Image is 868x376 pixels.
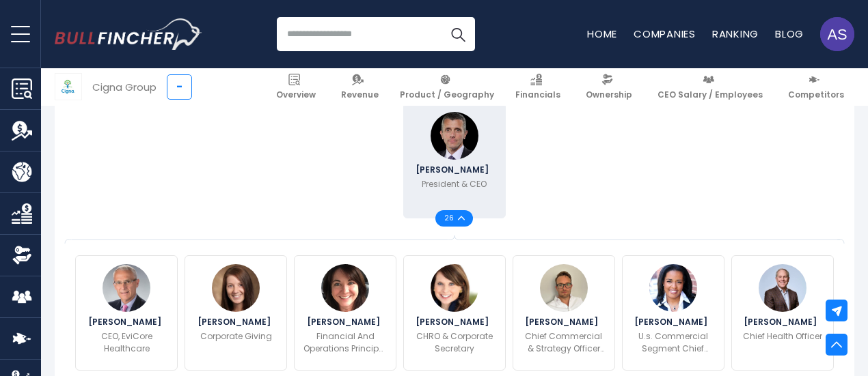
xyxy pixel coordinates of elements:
[200,330,272,343] p: Corporate Giving
[198,318,275,326] span: [PERSON_NAME]
[431,264,478,312] img: Kari Knight Stevens
[422,178,487,190] p: President & CEO
[743,330,822,343] p: Chief Health Officer
[88,318,165,326] span: [PERSON_NAME]
[92,79,157,95] div: Cigna Group
[416,166,493,174] span: [PERSON_NAME]
[303,330,388,355] p: Financial And Operations Principal / Financial Analysis Director
[540,264,588,312] img: Gilles Nyssens
[586,89,632,100] span: Ownership
[782,68,850,106] a: Competitors
[712,27,759,41] a: Ranking
[403,255,506,371] a: Kari Knight Stevens [PERSON_NAME] CHRO & Corporate Secretary
[731,255,834,371] a: David Brailer [PERSON_NAME] Chief Health Officer
[412,330,497,355] p: CHRO & Corporate Secretary
[513,255,615,371] a: Gilles Nyssens [PERSON_NAME] Chief Commercial & Strategy Officer International Organisations
[335,68,385,106] a: Revenue
[394,68,500,106] a: Product / Geography
[521,330,606,355] p: Chief Commercial & Strategy Officer International Organisations
[403,103,506,218] a: David Cordani [PERSON_NAME] President & CEO 26
[276,89,316,100] span: Overview
[55,18,202,50] img: Bullfincher logo
[649,264,697,312] img: Natalie Michel Prosper
[744,318,821,326] span: [PERSON_NAME]
[307,318,384,326] span: [PERSON_NAME]
[84,330,169,355] p: CEO, EviCore Healthcare
[580,68,638,106] a: Ownership
[509,68,567,106] a: Financials
[444,215,458,222] span: 26
[103,264,150,312] img: John Arlotta
[775,27,804,41] a: Blog
[622,255,724,371] a: Natalie Michel Prosper [PERSON_NAME] U.s. Commercial Segment Chief Accounting Officer
[294,255,396,371] a: Lee Foley [PERSON_NAME] Financial And Operations Principal / Financial Analysis Director
[634,27,696,41] a: Companies
[515,89,560,100] span: Financials
[400,89,494,100] span: Product / Geography
[759,264,806,312] img: David Brailer
[587,27,617,41] a: Home
[341,89,379,100] span: Revenue
[525,318,602,326] span: [PERSON_NAME]
[270,68,322,106] a: Overview
[212,264,260,312] img: Shannon Wright
[321,264,369,312] img: Lee Foley
[441,17,475,51] button: Search
[185,255,287,371] a: Shannon Wright [PERSON_NAME] Corporate Giving
[167,74,192,100] a: -
[634,318,711,326] span: [PERSON_NAME]
[416,318,493,326] span: [PERSON_NAME]
[55,18,202,50] a: Go to homepage
[431,112,478,160] img: David Cordani
[75,255,178,371] a: John Arlotta [PERSON_NAME] CEO, EviCore Healthcare
[55,74,81,100] img: CI logo
[657,89,763,100] span: CEO Salary / Employees
[788,89,844,100] span: Competitors
[631,330,716,355] p: U.s. Commercial Segment Chief Accounting Officer
[12,245,32,265] img: Ownership
[651,68,769,106] a: CEO Salary / Employees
